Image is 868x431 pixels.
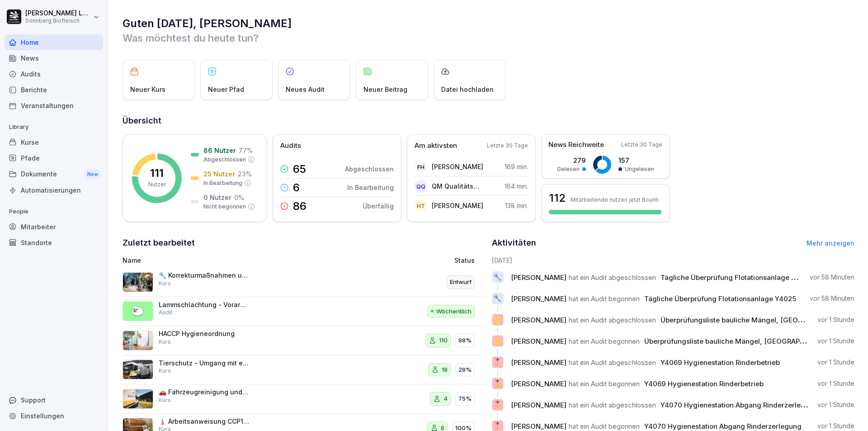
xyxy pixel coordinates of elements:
p: Kurs [159,367,171,375]
p: Entwurf [450,278,472,287]
p: 🎖️ [493,377,502,390]
span: Tägliche Überprüfung Flotationsanlage Y4025 [644,294,796,303]
p: vor 1 Stunde [817,400,854,409]
p: People [5,204,103,219]
p: 🔧 [493,271,502,284]
span: [PERSON_NAME] [511,273,566,282]
span: hat ein Audit abgeschlossen [569,273,656,282]
p: 0 % [234,193,244,202]
div: HT [415,199,427,212]
p: In Bearbeitung [347,183,394,192]
span: hat ein Audit begonnen [569,379,640,388]
a: Einstellungen [5,408,103,424]
span: Überprüfungsliste bauliche Mängel, [GEOGRAPHIC_DATA] [644,337,834,346]
img: fh1uvn449maj2eaxxuiav0c6.png [123,389,153,409]
span: Y4070 Hygienestation Abgang Rinderzerlegung [660,401,818,409]
a: Audits [5,66,103,82]
p: Mitarbeitende nutzen jetzt Bounti [571,196,659,203]
p: 111 [150,168,164,179]
p: 65 [293,164,306,175]
p: Abgeschlossen [203,156,246,164]
a: Mehr anzeigen [807,239,854,247]
p: Überfällig [363,201,394,211]
div: Support [5,392,103,408]
p: 🔧 [493,292,502,305]
a: Veranstaltungen [5,98,103,114]
p: 75% [458,394,472,403]
p: Tierschutz - Umgang mit entlaufenen Tieren [159,359,249,367]
div: Home [5,34,103,50]
a: News [5,50,103,66]
p: Wöchentlich [436,307,472,316]
p: vor 58 Minuten [810,273,854,282]
p: 23 % [238,169,252,179]
div: Dokumente [5,166,103,183]
p: vor 1 Stunde [817,315,854,324]
a: Standorte [5,235,103,251]
a: DokumenteNew [5,166,103,183]
h2: Zuletzt bearbeitet [123,237,486,249]
p: [PERSON_NAME] [432,201,483,210]
p: Name [123,256,350,265]
p: 157 [618,156,654,165]
p: Neuer Beitrag [363,85,407,94]
p: Audits [280,141,301,151]
p: 77 % [239,146,253,155]
p: 🎖️ [493,356,502,369]
a: 🚗 Fahrzeugreinigung und -kontrolleKurs475% [123,384,486,414]
p: News Reichweite [548,140,604,150]
p: 169 min. [505,162,528,171]
p: Lammschlachtung - Vorarbeiten [159,301,249,309]
h3: 112 [549,190,566,206]
span: hat ein Audit abgeschlossen [569,316,656,324]
div: FH [415,161,427,173]
h2: Aktivitäten [492,237,536,249]
span: [PERSON_NAME] [511,401,566,409]
p: Audit [159,308,173,317]
p: 6 [293,182,300,193]
p: vor 1 Stunde [817,358,854,367]
p: ⭐ [493,335,502,347]
p: 164 min. [505,181,528,191]
p: vor 1 Stunde [817,379,854,388]
p: Library [5,120,103,134]
a: Kurse [5,134,103,150]
span: hat ein Audit abgeschlossen [569,401,656,409]
p: vor 58 Minuten [810,294,854,303]
p: Kurs [159,396,171,404]
a: Berichte [5,82,103,98]
p: Kurs [159,279,171,288]
a: Automatisierungen [5,182,103,198]
p: Gelesen [557,165,580,173]
h1: Guten [DATE], [PERSON_NAME] [123,16,854,31]
a: 🔧 Korrekturmaßnahmen und QualitätsmanagementKursEntwurf [123,268,486,297]
div: Mitarbeiter [5,219,103,235]
span: hat ein Audit begonnen [569,294,640,303]
p: 98% [458,336,472,345]
p: 110 [439,336,448,345]
p: Neuer Pfad [208,85,244,94]
p: [PERSON_NAME] Lumetsberger [25,9,91,17]
span: Y4069 Hygienestation Rinderbetrieb [660,358,780,367]
p: 🐑 [131,303,145,319]
span: Y4069 Hygienestation Rinderbetrieb [644,379,764,388]
span: [PERSON_NAME] [511,316,566,324]
p: 86 [293,201,307,212]
span: hat ein Audit begonnen [569,422,640,431]
p: 4 [443,394,448,403]
p: Letzte 30 Tage [487,142,528,150]
span: [PERSON_NAME] [511,358,566,367]
div: QQ [415,180,427,193]
div: New [85,169,100,180]
p: Sonnberg Biofleisch [25,18,91,24]
p: 0 Nutzer [203,193,231,202]
a: Tierschutz - Umgang mit entlaufenen TierenKurs1828% [123,355,486,385]
img: xrzzrx774ak4h3u8hix93783.png [123,331,153,350]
